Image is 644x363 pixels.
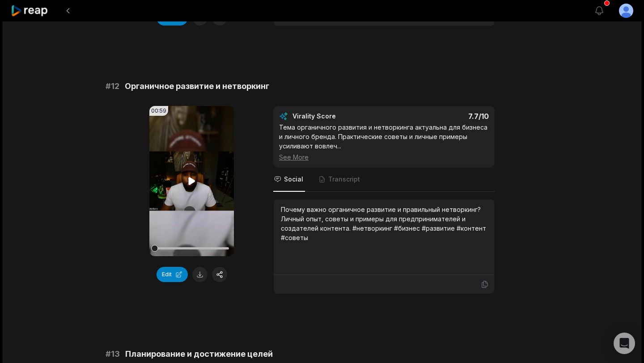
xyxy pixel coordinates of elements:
[125,348,273,360] span: Планирование и достижение целей
[614,333,635,354] div: Open Intercom Messenger
[106,348,120,360] span: # 13
[157,267,188,282] button: Edit
[273,168,495,192] nav: Tabs
[292,112,389,121] div: Virality Score
[279,152,489,162] div: See More
[281,205,487,242] div: Почему важно органичное развитие и правильный нетворкинг? Личный опыт, советы и примеры для предп...
[393,112,489,121] div: 7.7 /10
[279,122,489,162] div: Тема органичного развития и нетворкинга актуальна для бизнеса и личного бренда. Практические сове...
[328,175,360,184] span: Transcript
[284,175,303,184] span: Social
[106,80,119,93] span: # 12
[149,106,234,256] video: Your browser does not support mp4 format.
[125,80,269,93] span: Органичное развитие и нетворкинг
